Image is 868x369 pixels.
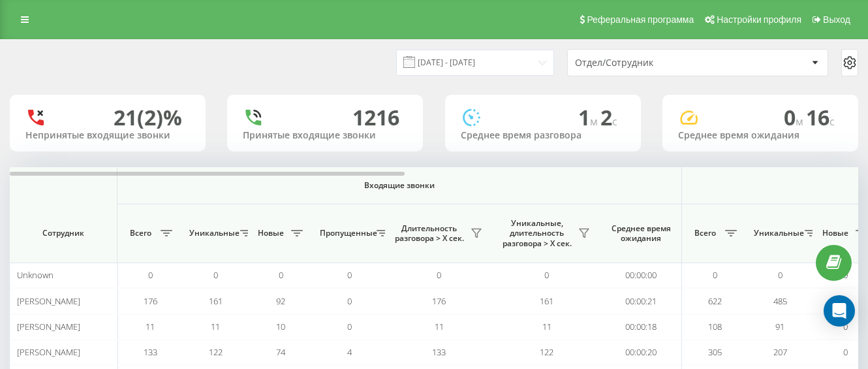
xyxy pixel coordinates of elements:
[144,295,157,307] span: 176
[600,288,682,313] td: 00:00:21
[600,340,682,365] td: 00:00:20
[824,295,855,327] div: Open Intercom Messenger
[587,14,694,25] span: Реферальная программа
[829,114,835,129] span: c
[823,14,850,25] span: Выход
[708,295,722,307] span: 622
[689,228,721,238] span: Всего
[612,114,617,129] span: c
[352,105,399,130] div: 1216
[499,218,574,249] span: Уникальные, длительность разговора > Х сек.
[320,228,373,238] span: Пропущенные
[754,228,801,238] span: Уникальные
[209,295,223,307] span: 161
[773,295,787,307] span: 485
[610,223,672,244] span: Среднее время ожидания
[255,228,287,238] span: Новые
[213,269,218,281] span: 0
[209,346,223,358] span: 122
[717,14,801,25] span: Настройки профиля
[25,130,190,141] div: Непринятые входящие звонки
[600,103,617,131] span: 2
[21,228,106,238] span: Сотрудник
[542,321,551,332] span: 11
[276,321,285,332] span: 10
[276,346,285,358] span: 74
[17,321,80,332] span: [PERSON_NAME]
[775,321,784,332] span: 91
[17,346,80,358] span: [PERSON_NAME]
[151,180,647,191] span: Входящие звонки
[114,105,182,130] div: 21 (2)%
[540,346,553,358] span: 122
[590,114,600,129] span: м
[796,114,806,129] span: м
[678,130,843,141] div: Среднее время ожидания
[148,269,153,281] span: 0
[773,346,787,358] span: 207
[600,314,682,340] td: 00:00:18
[243,130,407,141] div: Принятые входящие звонки
[544,269,549,281] span: 0
[432,295,446,307] span: 176
[575,57,731,69] div: Отдел/Сотрудник
[124,228,157,238] span: Всего
[17,295,80,307] span: [PERSON_NAME]
[347,295,352,307] span: 0
[432,346,446,358] span: 133
[708,321,722,332] span: 108
[144,346,157,358] span: 133
[211,321,220,332] span: 11
[189,228,236,238] span: Уникальные
[843,346,848,358] span: 0
[276,295,285,307] span: 92
[461,130,625,141] div: Среднее время разговора
[578,103,600,131] span: 1
[347,321,352,332] span: 0
[279,269,283,281] span: 0
[819,228,852,238] span: Новые
[778,269,783,281] span: 0
[713,269,717,281] span: 0
[806,103,835,131] span: 16
[540,295,553,307] span: 161
[347,269,352,281] span: 0
[435,321,444,332] span: 11
[437,269,441,281] span: 0
[708,346,722,358] span: 305
[347,346,352,358] span: 4
[146,321,155,332] span: 11
[600,263,682,288] td: 00:00:00
[17,269,54,281] span: Unknown
[392,223,467,244] span: Длительность разговора > Х сек.
[784,103,806,131] span: 0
